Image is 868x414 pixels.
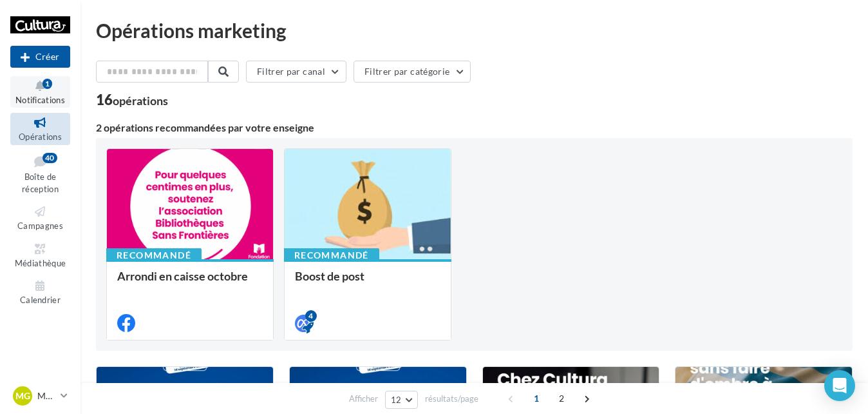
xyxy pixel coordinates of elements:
a: Mg Mégane MARGUERITE [10,384,70,408]
div: Open Intercom Messenger [824,370,855,401]
span: Afficher [349,393,378,405]
div: Arrondi en caisse octobre [117,270,263,295]
span: 12 [391,395,402,405]
span: Notifications [15,95,65,105]
a: Campagnes [10,202,70,233]
span: 1 [526,388,547,409]
div: Opérations marketing [96,21,853,40]
span: Calendrier [20,295,61,305]
p: Mégane MARGUERITE [37,389,55,402]
button: Créer [10,46,70,68]
div: 2 opérations recommandées par votre enseigne [96,123,853,133]
a: Médiathèque [10,239,70,271]
a: Calendrier [10,276,70,308]
span: Boîte de réception [22,172,59,194]
span: résultats/page [425,393,478,405]
a: Opérations [10,113,70,144]
div: 4 [305,310,317,322]
div: Recommandé [106,248,202,262]
div: 40 [42,153,57,163]
div: Boost de post [295,270,440,295]
span: Mg [15,389,30,402]
span: Médiathèque [15,258,66,268]
a: Boîte de réception40 [10,150,70,197]
button: 12 [385,391,418,409]
button: Filtrer par catégorie [354,61,471,83]
span: Opérations [19,132,62,142]
div: opérations [113,95,168,106]
div: Recommandé [284,248,379,262]
button: Notifications 1 [10,76,70,108]
span: 2 [551,388,572,409]
div: 1 [42,79,52,89]
span: Campagnes [17,221,63,231]
div: Nouvelle campagne [10,46,70,68]
button: Filtrer par canal [246,61,346,83]
div: 16 [96,93,168,107]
